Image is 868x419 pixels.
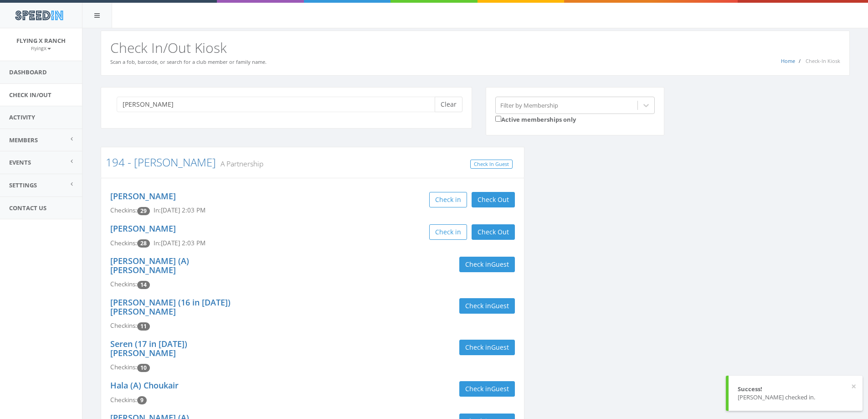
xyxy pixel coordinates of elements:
a: Check In Guest [470,160,513,169]
div: Success! [738,385,853,393]
button: Check in [429,192,467,207]
h2: Check In/Out Kiosk [110,40,840,55]
span: Checkin count [137,396,147,404]
span: Events [9,158,31,166]
small: Scan a fob, barcode, or search for a club member or family name. [110,58,267,65]
a: Home [781,57,795,64]
span: Check-In Kiosk [806,57,840,64]
button: Check in [429,224,467,240]
small: FlyingX [31,45,51,52]
span: Guest [491,260,509,269]
span: Guest [491,301,509,310]
input: Active memberships only [495,116,501,122]
span: Settings [9,181,37,189]
small: A Partnership [216,159,263,169]
span: Checkin count [137,364,150,372]
a: 194 - [PERSON_NAME] [106,155,216,170]
span: Checkins: [110,280,137,288]
a: FlyingX [31,44,51,52]
button: Check inGuest [459,381,515,397]
button: Clear [435,97,462,112]
button: Check inGuest [459,298,515,314]
button: Check Out [472,192,515,207]
a: [PERSON_NAME] (16 in [DATE]) [PERSON_NAME] [110,297,231,317]
span: Checkins: [110,206,137,214]
a: [PERSON_NAME] [110,223,176,234]
span: Flying X Ranch [16,36,66,45]
a: Hala (A) Choukair [110,380,179,391]
span: Checkin count [137,207,150,215]
span: Checkins: [110,396,137,404]
label: Active memberships only [495,114,576,124]
div: Filter by Membership [500,101,558,109]
span: Checkins: [110,239,137,247]
button: × [851,382,856,391]
span: Checkin count [137,239,150,248]
span: Contact Us [9,204,46,212]
span: Checkins: [110,321,137,330]
button: Check Out [472,224,515,240]
span: Checkin count [137,281,150,289]
div: [PERSON_NAME] checked in. [738,393,853,402]
span: In: [DATE] 2:03 PM [154,206,205,214]
a: [PERSON_NAME] (A) [PERSON_NAME] [110,255,189,275]
a: [PERSON_NAME] [110,191,176,202]
img: speedin_logo.png [10,7,67,24]
span: Guest [491,343,509,352]
input: Search a name to check in [117,97,442,112]
span: Checkins: [110,363,137,371]
span: In: [DATE] 2:03 PM [154,239,205,247]
button: Check inGuest [459,257,515,272]
button: Check inGuest [459,340,515,355]
span: Checkin count [137,322,150,331]
a: Seren (17 in [DATE]) [PERSON_NAME] [110,338,187,358]
span: Members [9,136,38,144]
span: Guest [491,384,509,393]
